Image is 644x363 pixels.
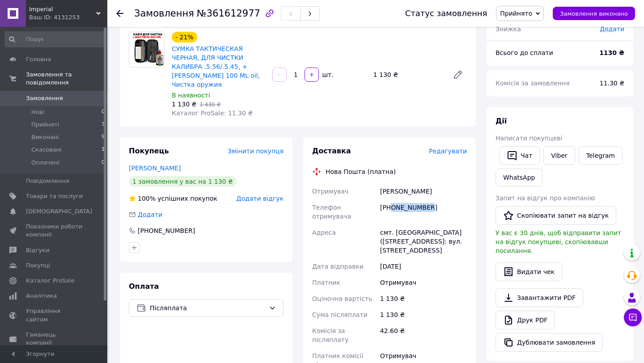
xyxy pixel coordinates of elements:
span: Отримувач [312,188,348,195]
div: Ваш ID: 4131253 [29,13,107,21]
span: Повідомлення [26,177,69,185]
input: Пошук [4,31,106,47]
span: Гаманець компанії [26,331,83,347]
div: Нова Пошта (платна) [323,167,398,176]
span: Сума післяплати [312,311,368,318]
span: Каталог ProSale: 11.30 ₴ [172,110,253,117]
span: Imperial [29,5,96,13]
span: Прийнято [500,10,532,17]
span: В наявності [172,92,210,99]
a: СУМКА ТАКТИЧЕСКАЯ ЧЕРНАЯ, ДЛЯ ЧИСТКИ КАЛИБРА .5.56/.5.45, + [PERSON_NAME] 100 ML oil, Чистка оружия [172,45,260,88]
span: 11.30 ₴ [600,80,624,87]
span: Замовлення [26,94,63,102]
span: Управління сайтом [26,307,83,323]
div: [DATE] [378,258,469,274]
span: Прийняті [31,121,59,129]
span: Дії [496,117,507,125]
img: СУМКА ТАКТИЧЕСКАЯ ЧЕРНАЯ, ДЛЯ ЧИСТКИ КАЛИБРА .5.56/.5.45, + Масло BALLISTOL 100 ML oil, Чистка ор... [129,32,164,67]
div: Отримувач [378,274,469,291]
span: Редагувати [429,148,467,155]
a: Завантажити PDF [496,288,583,307]
button: Видати чек [496,262,562,281]
span: [DEMOGRAPHIC_DATA] [26,207,92,215]
span: Оплачені [31,159,59,167]
span: Скасовані [31,146,62,154]
span: 3 [102,121,105,129]
span: Післяплата [150,303,265,313]
button: Чат [499,146,540,165]
span: Додати відгук [237,195,284,202]
div: смт. [GEOGRAPHIC_DATA] ([STREET_ADDRESS]: вул. [STREET_ADDRESS] [378,224,469,258]
span: 100% [138,195,156,202]
span: 1 [102,146,105,154]
span: Відгуки [26,246,49,254]
div: 1 130 ₴ [370,68,445,81]
div: [PHONE_NUMBER] [378,199,469,224]
span: Покупці [26,262,50,270]
div: 1 замовлення у вас на 1 130 ₴ [129,176,237,187]
span: Всього до сплати [496,49,553,56]
span: №361612977 [197,8,260,19]
div: 1 130 ₴ [378,307,469,323]
span: Головна [26,55,51,63]
span: Оціночна вартість [312,295,372,302]
span: 1 130 ₴ [172,101,196,108]
div: 42.60 ₴ [378,323,469,348]
span: Комісія за післяплату [312,327,348,343]
div: - 21% [172,32,197,42]
span: Телефон отримувача [312,204,351,220]
div: Повернутися назад [116,9,123,18]
span: 1 430 ₴ [199,101,220,108]
a: Telegram [579,146,623,165]
div: [PERSON_NAME] [378,183,469,199]
button: Замовлення виконано [553,7,635,20]
span: Покупець [129,147,169,155]
span: Додати [138,211,162,218]
a: Друк PDF [496,311,555,329]
span: Запит на відгук про компанію [496,194,595,202]
a: [PERSON_NAME] [129,165,181,172]
a: Viber [543,146,575,165]
button: Скопіювати запит на відгук [496,206,616,225]
span: Дата відправки [312,263,364,270]
span: Замовлення виконано [560,10,628,17]
span: Написати покупцеві [496,135,562,142]
div: успішних покупок [129,194,217,203]
span: Додати [600,25,624,33]
span: 9 [102,133,105,141]
button: Дублювати замовлення [496,333,603,352]
div: [PHONE_NUMBER] [137,226,196,235]
span: Нові [31,108,44,116]
div: Статус замовлення [405,9,487,18]
button: Чат з покупцем [624,308,642,326]
span: Змінити покупця [228,148,284,155]
span: Оплата [129,282,159,291]
a: Редагувати [449,66,467,84]
span: Замовлення [134,8,194,19]
span: У вас є 30 днів, щоб відправити запит на відгук покупцеві, скопіювавши посилання. [496,229,621,254]
span: Виконані [31,133,59,141]
span: Показники роботи компанії [26,223,83,239]
span: Доставка [312,147,351,155]
span: 0 [102,108,105,116]
span: Адреса [312,229,336,236]
span: Платник [312,279,340,286]
span: Замовлення та повідомлення [26,71,107,87]
span: Знижка [496,25,521,33]
span: Комісія за замовлення [496,80,570,87]
div: шт. [320,70,334,79]
b: 1130 ₴ [599,49,624,56]
span: Товари та послуги [26,192,83,200]
a: WhatsApp [496,169,542,186]
span: Каталог ProSale [26,277,74,285]
span: 0 [102,159,105,167]
span: Аналітика [26,292,57,300]
div: 1 130 ₴ [378,291,469,307]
